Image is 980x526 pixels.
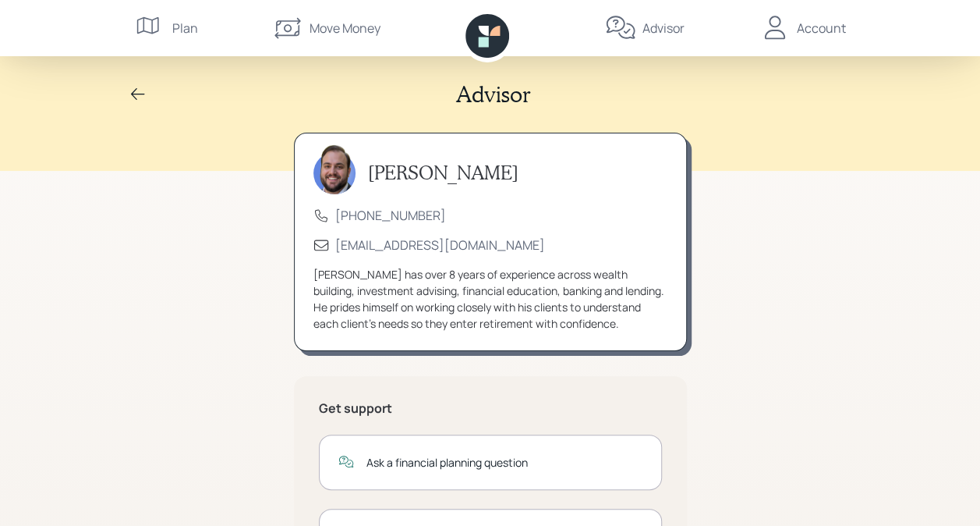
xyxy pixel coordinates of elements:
[335,207,446,224] a: [PHONE_NUMBER]
[319,401,662,416] h5: Get support
[172,19,198,37] div: Plan
[456,81,531,108] h2: Advisor
[310,19,380,37] div: Move Money
[335,236,545,254] a: [EMAIL_ADDRESS][DOMAIN_NAME]
[313,144,356,194] img: james-distasi-headshot.png
[368,162,518,184] h3: [PERSON_NAME]
[797,19,846,37] div: Account
[366,454,642,471] div: Ask a financial planning question
[313,266,667,332] div: [PERSON_NAME] has over 8 years of experience across wealth building, investment advising, financi...
[642,19,685,37] div: Advisor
